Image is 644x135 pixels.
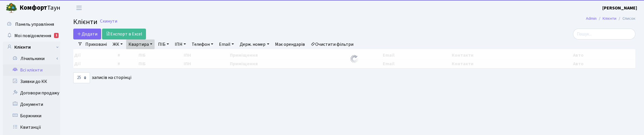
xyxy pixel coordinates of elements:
a: Експорт в Excel [102,29,146,39]
li: Список [616,15,635,22]
a: Заявки до КК [3,76,60,87]
a: ЖК [110,39,125,49]
a: Квитанції [3,122,60,133]
a: Лічильники [7,53,60,64]
button: Переключити навігацію [72,3,86,13]
input: Пошук... [573,29,635,39]
a: Боржники [3,110,60,122]
a: Документи [3,99,60,110]
a: Admin [586,15,597,21]
b: Комфорт [20,3,47,12]
a: Додати [73,29,101,39]
a: Email [217,39,236,49]
span: Таун [20,3,60,13]
a: Має орендарів [273,39,307,49]
a: Очистити фільтри [308,39,356,49]
a: Скинути [100,19,117,24]
a: Квартира [126,39,155,49]
a: Телефон [189,39,216,49]
span: Клієнти [73,17,97,27]
a: ІПН [172,39,188,49]
span: Панель управління [15,21,54,27]
nav: breadcrumb [577,13,644,25]
img: logo.png [6,2,17,14]
select: записів на сторінці [73,72,90,83]
a: Всі клієнти [3,64,60,76]
a: Клієнти [603,15,616,21]
a: ПІБ [156,39,171,49]
a: Панель управління [3,19,60,30]
span: Мої повідомлення [14,33,51,39]
span: Додати [77,31,97,37]
a: Мої повідомлення1 [3,30,60,41]
a: Держ. номер [237,39,271,49]
a: [PERSON_NAME] [602,5,637,11]
a: Договори продажу [3,87,60,99]
a: Клієнти [3,41,60,53]
a: Приховані [83,39,109,49]
div: 1 [54,33,59,38]
label: записів на сторінці [73,72,131,83]
img: Обробка... [350,54,359,63]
